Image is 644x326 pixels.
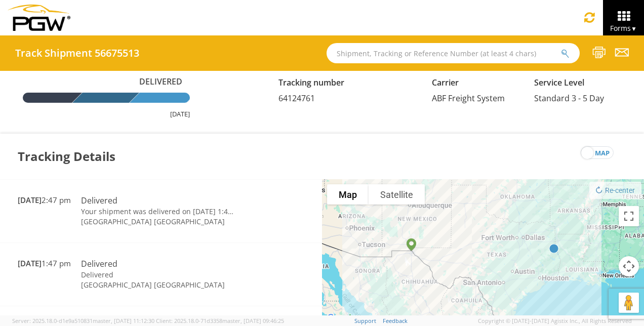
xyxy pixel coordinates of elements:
[534,93,604,104] span: Standard 3 - 5 Day
[18,195,42,205] span: [DATE]
[278,93,315,104] span: 64124761
[325,312,358,325] img: Google
[383,317,408,324] a: Feedback
[81,258,117,269] span: Delivered
[15,48,139,59] h4: Track Shipment 56675513
[76,270,241,280] td: Delivered
[76,217,241,227] td: [GEOGRAPHIC_DATA] [GEOGRAPHIC_DATA]
[18,258,42,268] span: [DATE]
[81,195,117,206] span: Delivered
[619,206,639,226] button: Toggle fullscreen view
[156,317,284,324] span: Client: 2025.18.0-71d3358
[478,317,632,325] span: Copyright © [DATE]-[DATE] Agistix Inc., All Rights Reserved
[595,147,610,159] span: map
[18,134,115,179] h3: Tracking Details
[354,317,376,324] a: Support
[76,280,241,290] td: [GEOGRAPHIC_DATA] [GEOGRAPHIC_DATA]
[534,78,621,88] h5: Service Level
[18,258,71,268] span: 1:47 pm
[327,43,580,63] input: Shipment, Tracking or Reference Number (at least 4 chars)
[222,317,284,324] span: master, [DATE] 09:46:25
[432,78,519,88] h5: Carrier
[12,317,154,324] span: Server: 2025.18.0-d1e9a510831
[278,78,417,88] h5: Tracking number
[8,5,70,31] img: pgw-form-logo-1aaa8060b1cc70fad034.png
[76,207,241,217] td: Your shipment was delivered on [DATE] 1:43 PM MDT. Received by shavka rec.
[93,317,154,324] span: master, [DATE] 11:12:30
[432,93,505,104] span: ABF Freight System
[327,184,369,205] button: Show street map
[18,195,71,205] span: 2:47 pm
[325,312,358,325] a: Open this area in Google Maps (opens a new window)
[631,24,637,33] span: ▼
[619,256,639,276] button: Map camera controls
[589,182,641,199] button: Re-center
[134,76,190,88] span: Delivered
[369,184,425,205] button: Show satellite imagery
[23,109,190,119] div: [DATE]
[610,23,637,33] span: Forms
